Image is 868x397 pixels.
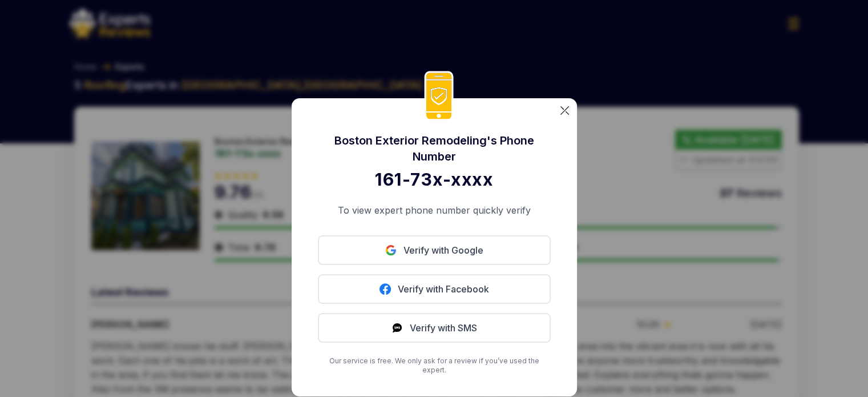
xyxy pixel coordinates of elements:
[318,356,551,375] p: Our service is free. We only ask for a review if you’ve used the expert.
[560,106,569,115] img: categoryImgae
[318,169,551,190] div: 161-73x-xxxx
[318,133,551,165] div: Boston Exterior Remodeling 's Phone Number
[318,203,551,217] p: To view expert phone number quickly verify
[424,71,454,122] img: phoneIcon
[318,274,551,304] button: Verify with Facebook
[318,313,551,343] button: Verify with SMS
[318,235,551,265] a: Verify with Google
